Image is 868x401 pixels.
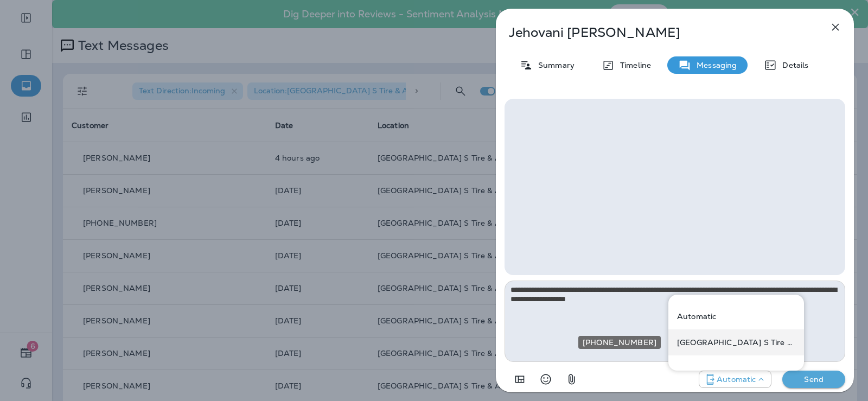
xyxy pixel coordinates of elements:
[578,336,661,349] div: [PHONE_NUMBER]
[782,371,845,388] button: Send
[509,25,805,40] p: Jehovani [PERSON_NAME]
[777,61,808,69] p: Details
[533,61,575,69] p: Summary
[535,368,557,390] button: Select an emoji
[615,61,651,69] p: Timeline
[677,338,795,347] p: [GEOGRAPHIC_DATA] S Tire & Auto Service
[668,329,804,355] div: +1 (301) 975-0024
[717,375,756,384] p: Automatic
[791,374,837,384] p: Send
[691,61,737,69] p: Messaging
[509,368,531,390] button: Add in a premade template
[677,312,716,321] p: Automatic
